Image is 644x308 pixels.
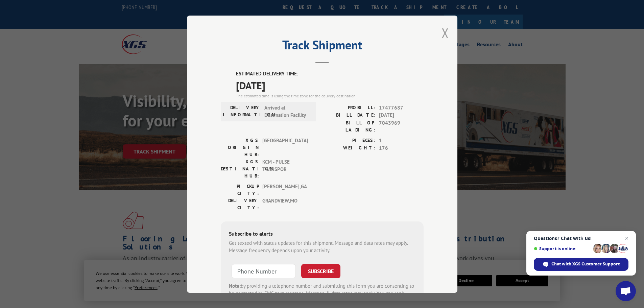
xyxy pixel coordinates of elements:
label: XGS DESTINATION HUB: [221,158,259,179]
span: [DATE] [379,112,424,119]
div: Get texted with status updates for this shipment. Message and data rates may apply. Message frequ... [229,239,415,254]
span: 1 [379,137,424,144]
span: Chat with XGS Customer Support [551,261,620,267]
span: Questions? Chat with us! [534,236,628,241]
span: 176 [379,144,424,152]
button: Close modal [442,24,449,42]
span: GRANDVIEW , MO [262,197,308,211]
input: Phone Number [232,264,296,278]
div: Chat with XGS Customer Support [534,258,628,271]
label: XGS ORIGIN HUB: [221,137,259,158]
label: WEIGHT: [322,144,376,152]
label: PIECES: [322,137,376,144]
h2: Track Shipment [221,40,424,53]
span: Arrived at Destination Facility [264,104,310,119]
span: Close chat [623,234,631,242]
label: PROBILL: [322,104,376,112]
div: by providing a telephone number and submitting this form you are consenting to be contacted by SM... [229,282,415,305]
span: 7043969 [379,119,424,133]
label: DELIVERY INFORMATION: [223,104,261,119]
label: DELIVERY CITY: [221,197,259,211]
div: Subscribe to alerts [229,229,415,239]
div: Open chat [616,281,636,301]
span: KCM - PULSE TRANSPOR [262,158,308,179]
label: BILL OF LADING: [322,119,376,133]
label: PICKUP CITY: [221,183,259,197]
span: 17477687 [379,104,424,112]
span: [GEOGRAPHIC_DATA] [262,137,308,158]
label: BILL DATE: [322,112,376,119]
span: [PERSON_NAME] , GA [262,183,308,197]
div: The estimated time is using the time zone for the delivery destination. [236,93,424,99]
strong: Note: [229,282,241,289]
span: [DATE] [236,77,424,93]
span: Support is online [534,246,591,251]
button: SUBSCRIBE [301,264,340,278]
label: ESTIMATED DELIVERY TIME: [236,70,424,78]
